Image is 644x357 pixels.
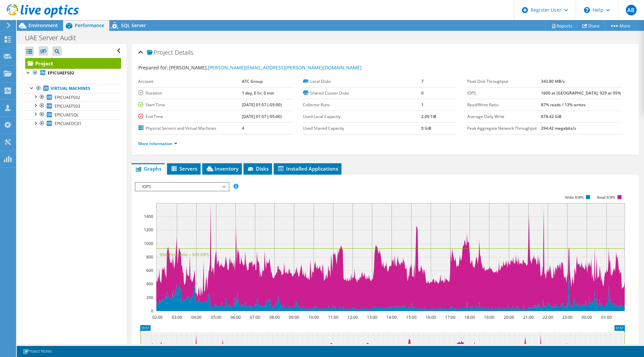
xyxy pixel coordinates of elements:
text: 11:00 [328,314,338,320]
a: More Information [138,141,177,146]
b: 4 [242,125,244,131]
a: Project Notes [18,347,56,356]
text: 04:00 [191,314,202,320]
b: 878.42 GiB [541,114,561,119]
text: 07:00 [250,314,260,320]
span: SQL Server [121,22,146,28]
label: Shared Cluster Disks [303,90,421,97]
text: 1400 [144,214,153,219]
span: EPICUAEDC01 [55,121,82,126]
span: Performance [75,22,104,28]
span: Inventory [206,165,238,172]
a: Virtual Machines [25,84,121,93]
text: Read IOPS [597,195,615,200]
text: 14:00 [386,314,397,320]
label: IOPS [467,90,541,97]
a: EPICUAEFS02 [25,93,121,102]
label: Start Time [138,102,242,108]
text: 15:00 [406,314,417,320]
label: Prepared for: [138,64,168,71]
span: Graphs [135,165,161,172]
b: 343.80 MB/s [541,78,565,84]
text: 02:00 [152,314,163,320]
span: Details [175,48,193,56]
span: AB [626,5,637,15]
label: End Time [138,113,242,120]
text: 09:00 [289,314,299,320]
a: Project [25,58,121,69]
text: 17:00 [445,314,455,320]
a: More [604,20,636,31]
span: IOPS [139,183,225,191]
text: 1000 [144,241,153,246]
text: 0 [151,308,153,314]
b: 1 day, 0 hr, 0 min [242,90,274,96]
text: 16:00 [426,314,436,320]
b: 7 [421,78,424,84]
label: Collector Runs [303,102,421,108]
label: Peak Aggregate Network Throughput [467,125,541,132]
text: 23:00 [562,314,573,320]
span: EPICUAESQL [55,112,78,118]
label: Average Daily Write [467,113,541,120]
text: 06:00 [230,314,241,320]
text: 03:00 [172,314,182,320]
text: 1200 [144,227,153,233]
b: [DATE] 01:57 (-05:00) [242,114,282,119]
text: 600 [146,267,153,273]
b: EPICUAEFS02 [48,70,74,76]
a: EPICUAESQL [25,110,121,119]
span: EPICUAEFS03 [55,103,80,109]
label: Account [138,78,242,85]
text: 21:00 [523,314,534,320]
b: 1600 at [GEOGRAPHIC_DATA], 929 at 95% [541,90,621,96]
text: 800 [146,254,153,260]
a: EPICUAEDC01 [25,119,121,128]
span: Installed Applications [277,165,338,172]
b: 294.42 megabits/s [541,125,576,131]
text: 19:00 [484,314,494,320]
text: 20:00 [504,314,514,320]
text: 08:00 [269,314,280,320]
b: ATC Group [242,78,263,84]
b: 0 GiB [421,125,431,131]
text: 10:00 [309,314,319,320]
h1: UAE Server Audit [22,34,87,42]
a: Reports [545,20,578,31]
span: Disks [247,165,269,172]
text: 22:00 [543,314,553,320]
text: 18:00 [465,314,475,320]
a: [PERSON_NAME][EMAIL_ADDRESS][PERSON_NAME][DOMAIN_NAME] [208,64,362,71]
span: Environment [29,22,58,28]
text: 00:00 [582,314,592,320]
svg: \n [584,7,590,13]
b: [DATE] 01:57 (-05:00) [242,102,282,108]
label: Local Disks [303,78,421,85]
text: 200 [146,295,153,300]
b: 1 [421,102,424,108]
text: 01:00 [601,314,612,320]
text: 05:00 [211,314,221,320]
text: Write IOPS [565,195,584,200]
text: 400 [146,281,153,287]
label: Peak Disk Throughput [467,78,541,85]
span: EPICUAEFS02 [55,95,80,100]
span: Project [147,49,173,56]
text: 95th Percentile = 929 IOPS [160,252,209,257]
label: Read/Write Ratio [467,102,541,108]
text: 12:00 [347,314,358,320]
a: Share [577,20,605,31]
label: Used Local Capacity [303,113,421,120]
a: EPICUAEFS03 [25,102,121,110]
a: EPICUAEFS02 [25,69,121,77]
label: Used Shared Capacity [303,125,421,132]
span: [PERSON_NAME], [169,64,362,71]
span: Servers [170,165,197,172]
b: 0 [421,90,424,96]
label: Duration [138,90,242,97]
b: 2.09 TiB [421,114,436,119]
b: 87% reads / 13% writes [541,102,586,108]
label: Physical Servers and Virtual Machines [138,125,242,132]
text: 13:00 [367,314,377,320]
